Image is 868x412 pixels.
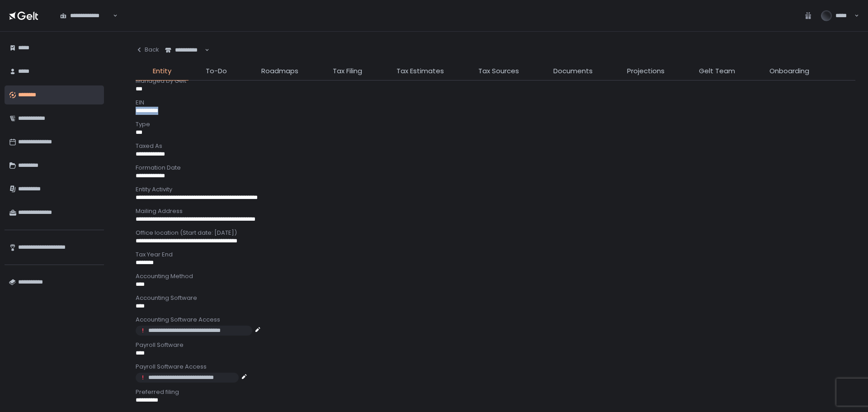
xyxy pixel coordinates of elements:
[136,77,855,85] div: Managed by Gelt
[136,164,855,172] div: Formation Date
[478,66,519,76] span: Tax Sources
[136,46,159,54] div: Back
[136,229,855,237] div: Office location (Start date: [DATE])
[206,66,227,76] span: To-Do
[136,363,855,371] div: Payroll Software Access
[136,120,855,128] div: Type
[136,341,855,349] div: Payroll Software
[136,185,855,194] div: Entity Activity
[396,66,444,76] span: Tax Estimates
[153,66,171,76] span: Entity
[159,41,209,60] div: Search for option
[333,66,362,76] span: Tax Filing
[136,207,855,215] div: Mailing Address
[553,66,593,76] span: Documents
[136,142,855,150] div: Taxed As
[136,251,855,259] div: Tax Year End
[136,388,855,396] div: Preferred filing
[136,316,855,324] div: Accounting Software Access
[699,66,735,76] span: Gelt Team
[54,6,118,25] div: Search for option
[136,294,855,302] div: Accounting Software
[261,66,298,76] span: Roadmaps
[627,66,665,76] span: Projections
[203,46,204,55] input: Search for option
[136,272,855,280] div: Accounting Method
[769,66,809,76] span: Onboarding
[136,41,159,59] button: Back
[136,99,855,107] div: EIN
